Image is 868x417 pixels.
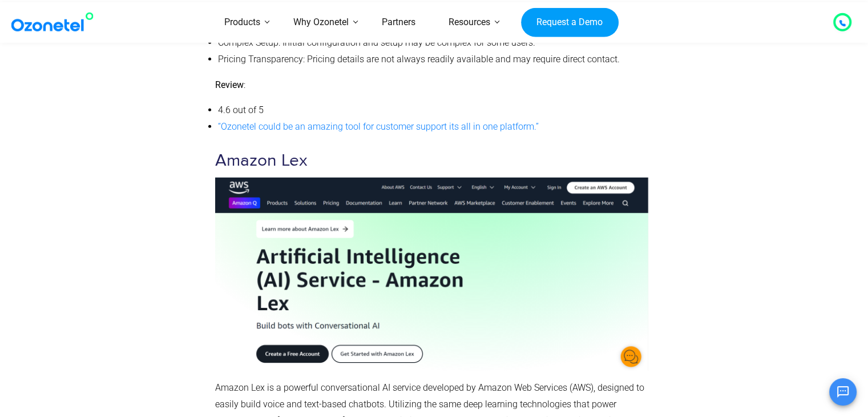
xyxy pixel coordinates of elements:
[208,2,277,43] a: Products
[218,54,620,65] span: Pricing Transparency: Pricing details are not always readily available and may require direct con...
[218,37,535,48] span: Complex Setup: Initial configuration and setup may be complex for some users.
[277,2,365,43] a: Why Ozonetel
[521,7,619,37] a: Request a Demo
[215,150,648,172] h3: Amazon Lex
[215,79,244,90] b: Review
[218,105,264,115] span: 4.6 out of 5
[218,121,539,132] a: “Ozonetel could be an amazing tool for customer support its all in one platform.”
[365,2,432,43] a: Partners
[215,79,245,90] span: :
[829,378,857,406] button: Open chat
[432,2,507,43] a: Resources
